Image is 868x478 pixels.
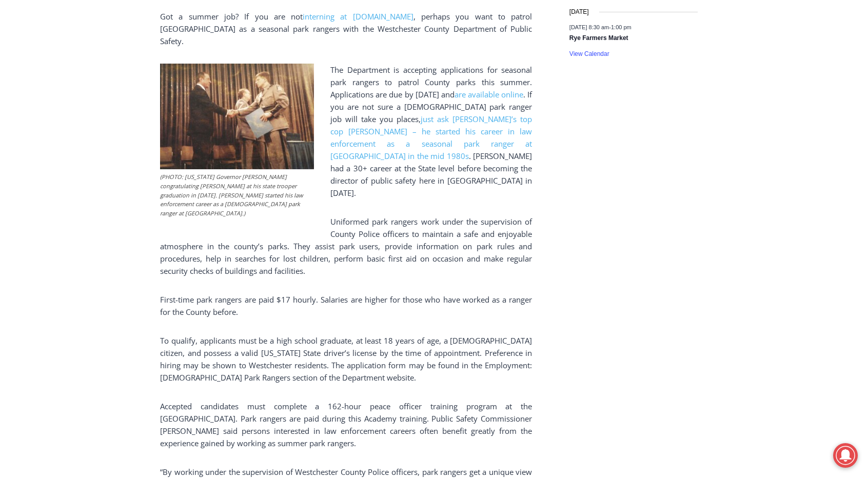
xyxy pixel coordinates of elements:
[160,10,532,47] p: Got a summer job? If you are not , perhaps you want to patrol [GEOGRAPHIC_DATA] as a seasonal par...
[160,215,532,277] p: Uniformed park rangers work under the supervision of County Police officers to maintain a safe an...
[160,172,314,217] figcaption: (PHOTO: [US_STATE] Governor [PERSON_NAME] congratulating [PERSON_NAME] at his state trooper gradu...
[569,50,609,58] a: View Calendar
[569,34,628,43] a: Rye Farmers Market
[303,11,413,22] a: interning at [DOMAIN_NAME]
[160,64,532,199] p: The Department is accepting applications for seasonal park rangers to patrol County parks this su...
[160,64,314,169] img: (PHOTO: New York Governor Mario Cuomo congratulating Kopy at his state trooper graduation in 1987.)
[160,334,532,384] p: To qualify, applicants must be a high school graduate, at least 18 years of age, a [DEMOGRAPHIC_D...
[611,24,632,30] span: 1:00 pm
[569,24,609,30] span: [DATE] 8:30 am
[160,400,532,449] p: Accepted candidates must complete a 162-hour peace officer training program at the [GEOGRAPHIC_DA...
[569,7,589,17] time: [DATE]
[330,114,532,161] a: just ask [PERSON_NAME]’s top cop [PERSON_NAME] – he started his career in law enforcement as a se...
[455,89,523,99] a: are available online
[160,293,532,318] p: First-time park rangers are paid $17 hourly. Salaries are higher for those who have worked as a r...
[569,24,632,30] time: -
